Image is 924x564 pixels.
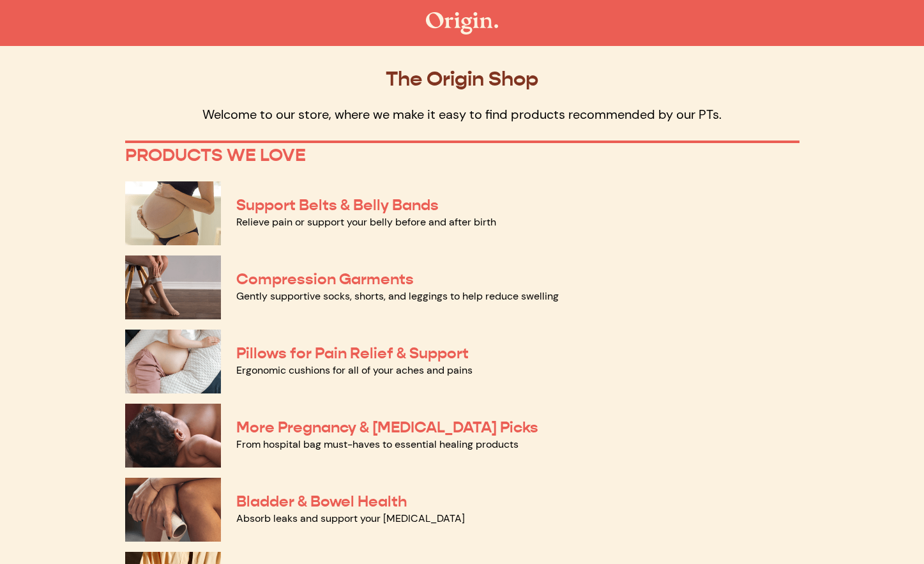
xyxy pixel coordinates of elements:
a: Compression Garments [236,270,414,289]
a: Ergonomic cushions for all of your aches and pains [236,363,473,377]
p: The Origin Shop [125,66,799,91]
a: Bladder & Bowel Health [236,492,407,511]
a: Absorb leaks and support your [MEDICAL_DATA] [236,512,465,525]
img: More Pregnancy & Postpartum Picks [125,404,221,468]
a: Pillows for Pain Relief & Support [236,344,469,363]
a: More Pregnancy & [MEDICAL_DATA] Picks [236,418,538,437]
img: Pillows for Pain Relief & Support [125,330,221,393]
a: Support Belts & Belly Bands [236,195,439,215]
img: The Origin Shop [426,12,498,34]
img: Bladder & Bowel Health [125,478,221,542]
a: Relieve pain or support your belly before and after birth [236,215,496,229]
a: Gently supportive socks, shorts, and leggings to help reduce swelling [236,289,559,303]
p: Welcome to our store, where we make it easy to find products recommended by our PTs. [125,106,799,123]
img: Support Belts & Belly Bands [125,181,221,245]
a: From hospital bag must-haves to essential healing products [236,438,519,451]
img: Compression Garments [125,255,221,319]
p: PRODUCTS WE LOVE [125,144,799,166]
